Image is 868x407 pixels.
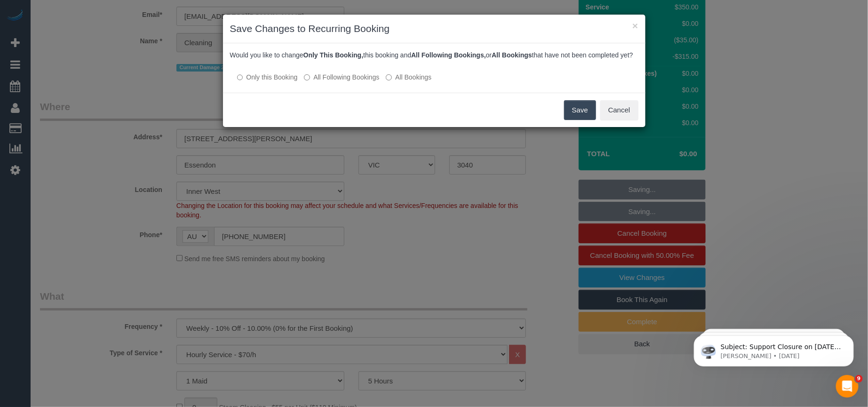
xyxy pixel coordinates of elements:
iframe: Intercom notifications message [680,316,868,382]
span: 9 [855,375,863,383]
button: Cancel [600,100,638,120]
p: Would you like to change this booking and or that have not been completed yet? [230,50,638,60]
input: Only this Booking [237,74,243,80]
button: Save [564,100,596,120]
h3: Save Changes to Recurring Booking [230,22,638,36]
label: All other bookings in the series will remain the same. [237,72,298,82]
input: All Bookings [386,74,392,80]
label: All bookings that have not been completed yet will be changed. [386,72,431,82]
b: All Bookings [492,51,532,59]
iframe: Intercom live chat [836,375,859,398]
button: × [632,21,638,31]
label: This and all the bookings after it will be changed. [304,72,379,82]
b: All Following Bookings, [411,51,486,59]
b: Only This Booking, [303,51,364,59]
input: All Following Bookings [304,74,310,80]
